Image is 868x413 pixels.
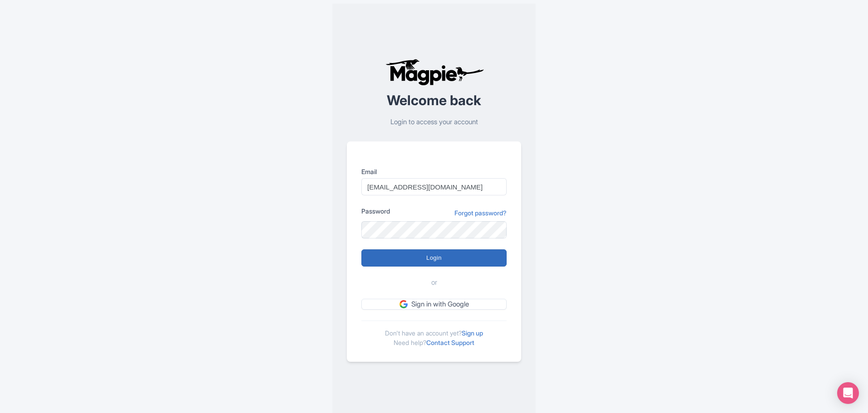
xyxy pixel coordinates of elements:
div: Domain Overview [35,53,81,59]
img: tab_domain_overview_orange.svg [25,53,32,60]
img: logo-ab69f6fb50320c5b225c76a69d11143b.png [383,58,485,86]
img: website_grey.svg [15,24,22,31]
a: Contact Support [426,339,474,346]
span: or [431,277,437,288]
a: Sign in with Google [361,299,507,310]
label: Email [361,167,507,176]
div: Domain: [DOMAIN_NAME] [24,24,100,31]
input: Login [361,249,507,267]
img: tab_keywords_by_traffic_grey.svg [90,53,98,60]
h2: Welcome back [347,93,521,108]
img: google.svg [399,300,408,308]
div: Keywords by Traffic [100,53,153,59]
div: Open Intercom Messenger [837,382,859,404]
input: you@example.com [361,178,507,195]
a: Forgot password? [454,208,507,218]
div: Don't have an account yet? Need help? [361,321,507,347]
img: logo_orange.svg [15,15,22,22]
p: Login to access your account [347,117,521,127]
a: Sign up [462,329,483,337]
label: Password [361,206,390,216]
div: v 4.0.25 [25,15,44,22]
